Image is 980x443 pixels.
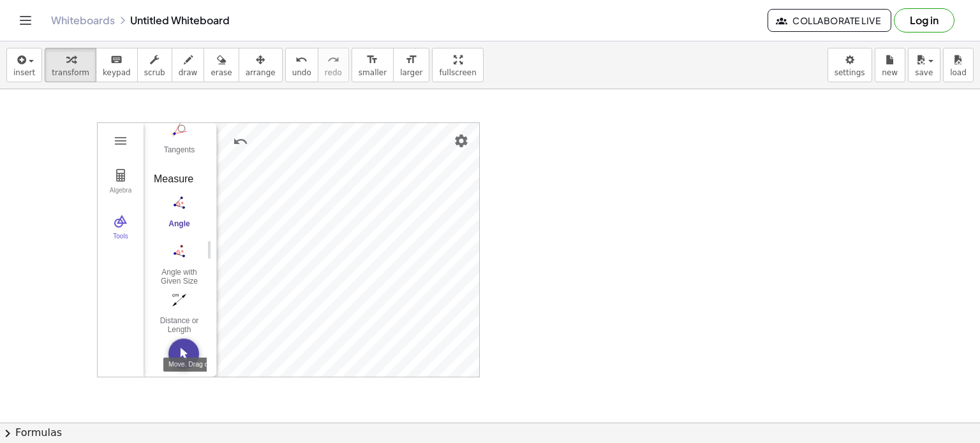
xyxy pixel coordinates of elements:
button: format_sizesmaller [352,48,394,82]
button: scrub [137,48,172,82]
span: insert [13,68,35,77]
button: redoredo [318,48,349,82]
span: fullscreen [439,68,476,77]
button: Distance or Length. Select two points, a segment, polygon or circle [154,289,205,335]
button: transform [45,48,96,82]
i: undo [295,52,308,68]
span: settings [835,68,865,77]
button: Area. Select polygon, circle or conic [154,337,205,383]
div: Tangents [154,145,205,163]
button: erase [204,48,239,82]
button: draw [172,48,205,82]
a: Whiteboards [51,14,115,27]
button: new [875,48,905,82]
button: insert [6,48,42,82]
span: arrange [246,68,276,77]
span: scrub [144,68,165,77]
button: Angle with Given Size. Select leg point, vertex, then enter size [154,240,205,286]
button: Collaborate Live [768,9,891,32]
div: Angle with Given Size [154,268,205,286]
img: Main Menu [113,133,128,149]
button: Undo [229,130,252,153]
button: Tangents. Select point or line, then circle, conic or function [154,118,205,164]
button: Angle. Select three points or two lines [154,192,205,238]
span: smaller [359,68,387,77]
button: Settings [450,129,473,152]
span: new [882,68,898,77]
button: arrange [239,48,283,82]
button: keyboardkeypad [96,48,138,82]
i: keyboard [110,52,122,68]
div: Algebra [100,187,141,205]
div: Distance or Length [154,316,205,334]
div: Measure [154,171,197,187]
i: format_size [405,52,417,68]
div: Area [154,365,205,382]
span: draw [179,68,198,77]
button: Log in [894,8,954,33]
span: larger [400,68,422,77]
span: redo [325,68,342,77]
span: keypad [103,68,131,77]
button: format_sizelarger [393,48,429,82]
button: fullscreen [432,48,483,82]
span: save [915,68,933,77]
button: Toggle navigation [15,10,36,31]
span: Collaborate Live [778,15,880,26]
div: Tools [100,233,141,251]
i: redo [327,52,339,68]
button: settings [828,48,872,82]
span: erase [211,68,232,77]
div: Angle [154,219,205,237]
button: Move. Drag or select object [168,338,199,369]
span: load [950,68,967,77]
button: load [943,48,974,82]
button: save [908,48,940,82]
button: undoundo [285,48,318,82]
div: Geometry [97,122,480,377]
canvas: Graphics View 1 [217,123,479,377]
span: undo [292,68,311,77]
i: format_size [366,52,378,68]
span: transform [52,68,89,77]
